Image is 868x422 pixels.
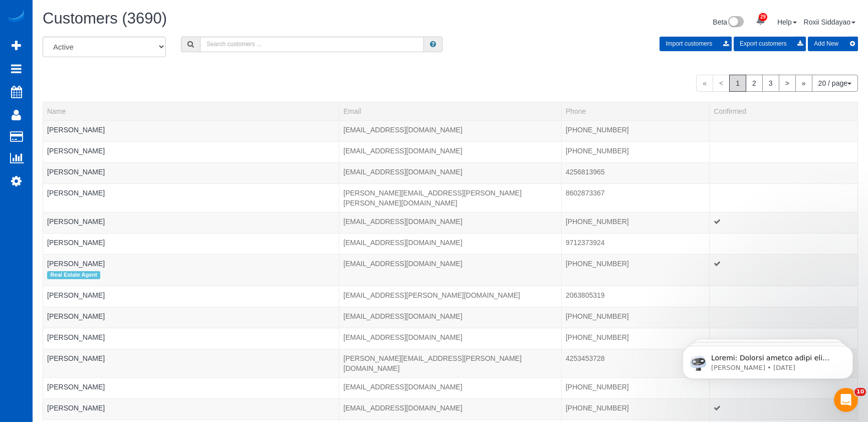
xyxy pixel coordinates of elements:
[47,227,335,229] div: Tags
[561,307,710,328] td: Phone
[561,377,710,398] td: Phone
[47,354,105,362] a: [PERSON_NAME]
[43,377,339,398] td: Name
[710,286,858,307] td: Confirmed
[43,141,339,162] td: Name
[47,291,105,299] a: [PERSON_NAME]
[339,141,561,162] td: Email
[727,16,744,29] img: New interface
[710,233,858,254] td: Confirmed
[751,10,770,32] a: 29
[746,75,763,92] a: 2
[713,75,730,92] span: <
[561,328,710,349] td: Phone
[339,349,561,377] td: Email
[710,398,858,419] td: Confirmed
[710,102,858,120] th: Confirmed
[713,18,744,26] a: Beta
[710,183,858,212] td: Confirmed
[339,377,561,398] td: Email
[43,183,339,212] td: Name
[710,307,858,328] td: Confirmed
[47,413,335,415] div: Tags
[43,162,339,183] td: Name
[710,141,858,162] td: Confirmed
[561,141,710,162] td: Phone
[47,198,335,200] div: Tags
[710,120,858,141] td: Confirmed
[804,18,855,26] a: Roxii Siddayao
[339,286,561,307] td: Email
[6,10,26,24] img: Automaid Logo
[43,254,339,286] td: Name
[47,333,105,341] a: [PERSON_NAME]
[47,239,105,247] a: [PERSON_NAME]
[47,147,105,155] a: [PERSON_NAME]
[812,75,858,92] button: 20 / page
[43,286,339,307] td: Name
[561,212,710,233] td: Phone
[43,307,339,328] td: Name
[561,120,710,141] td: Phone
[47,342,335,345] div: Tags
[696,75,713,92] span: «
[561,102,710,120] th: Phone
[47,260,105,268] a: [PERSON_NAME]
[47,383,105,391] a: [PERSON_NAME]
[47,156,335,158] div: Tags
[696,75,858,92] nav: Pagination navigation
[47,404,105,412] a: [PERSON_NAME]
[43,328,339,349] td: Name
[561,162,710,183] td: Phone
[47,300,335,303] div: Tags
[795,75,812,92] a: »
[47,135,335,137] div: Tags
[43,10,167,27] span: Customers (3690)
[762,75,779,92] a: 3
[660,37,732,51] button: Import customers
[43,398,339,419] td: Name
[561,233,710,254] td: Phone
[200,37,424,52] input: Search customers ...
[710,162,858,183] td: Confirmed
[779,75,796,92] a: >
[339,233,561,254] td: Email
[710,212,858,233] td: Confirmed
[47,126,105,134] a: [PERSON_NAME]
[734,37,806,51] button: Export customers
[47,271,100,279] span: Real Estate Agent
[47,392,335,394] div: Tags
[47,177,335,179] div: Tags
[561,183,710,212] td: Phone
[339,120,561,141] td: Email
[561,286,710,307] td: Phone
[47,312,105,320] a: [PERSON_NAME]
[47,321,335,324] div: Tags
[43,349,339,377] td: Name
[47,218,105,226] a: [PERSON_NAME]
[43,212,339,233] td: Name
[47,363,335,366] div: Tags
[47,168,105,176] a: [PERSON_NAME]
[339,212,561,233] td: Email
[339,307,561,328] td: Email
[710,254,858,286] td: Confirmed
[339,162,561,183] td: Email
[561,398,710,419] td: Phone
[339,398,561,419] td: Email
[808,37,858,51] button: Add New
[47,248,335,250] div: Tags
[339,183,561,212] td: Email
[47,269,335,282] div: Tags
[561,349,710,377] td: Phone
[777,18,797,26] a: Help
[43,233,339,254] td: Name
[339,254,561,286] td: Email
[339,102,561,120] th: Email
[43,102,339,120] th: Name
